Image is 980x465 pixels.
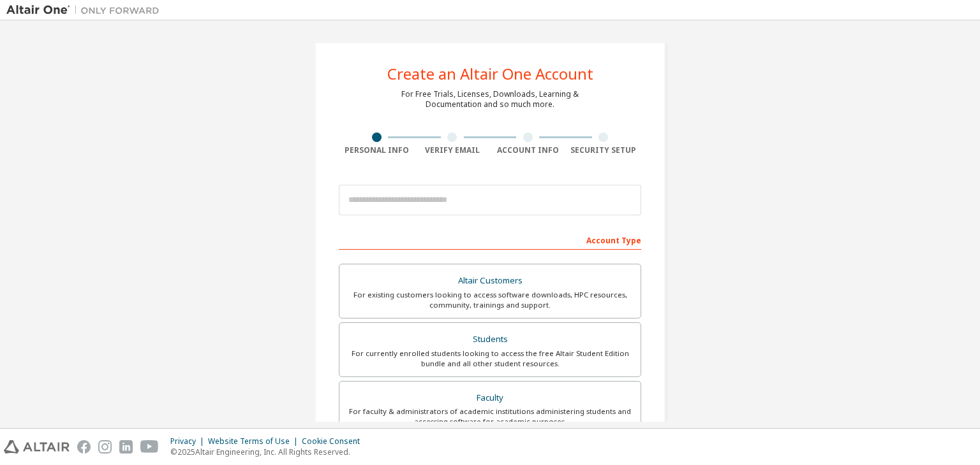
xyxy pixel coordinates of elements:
img: youtube.svg [140,440,159,454]
div: Altair Customers [347,272,633,290]
div: Account Info [490,145,566,155]
div: Faculty [347,389,633,407]
div: Security Setup [566,145,642,155]
img: instagram.svg [98,440,112,454]
div: Cookie Consent [302,436,367,447]
div: Account Type [339,229,641,250]
div: Students [347,331,633,348]
p: © 2025 Altair Engineering, Inc. All Rights Reserved. [170,447,367,457]
div: Website Terms of Use [208,436,302,447]
img: altair_logo.svg [4,440,70,454]
div: Verify Email [415,145,491,155]
img: Altair One [6,4,166,17]
div: For Free Trials, Licenses, Downloads, Learning & Documentation and so much more. [401,89,579,110]
img: facebook.svg [77,440,91,454]
img: linkedin.svg [119,440,133,454]
div: Personal Info [339,145,415,155]
div: For existing customers looking to access software downloads, HPC resources, community, trainings ... [347,290,633,310]
div: Privacy [170,436,208,447]
div: For faculty & administrators of academic institutions administering students and accessing softwa... [347,406,633,427]
div: Create an Altair One Account [387,66,593,82]
div: For currently enrolled students looking to access the free Altair Student Edition bundle and all ... [347,348,633,369]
